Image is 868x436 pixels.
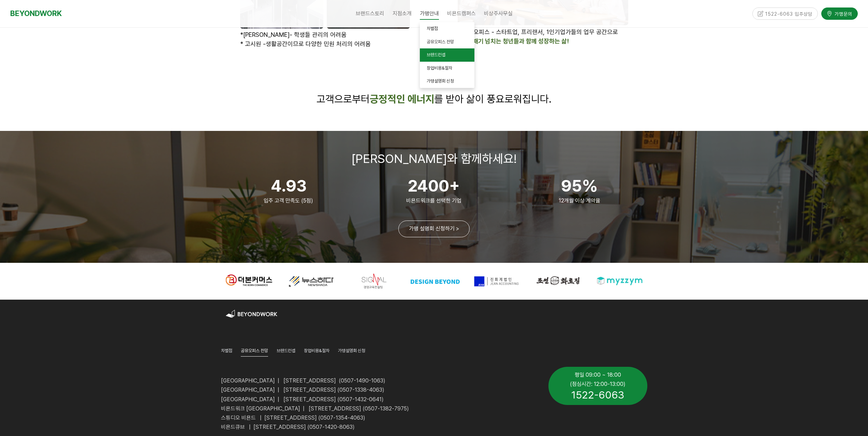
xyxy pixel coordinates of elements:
strong: 젊고 패기 넘치는 청년들과 함께 성장하는 삶! [460,37,569,45]
a: 차별점 [221,347,232,356]
span: [PERSON_NAME]와 함께하세요! [351,151,517,166]
span: 브랜드스토리 [356,10,384,17]
span: 4.93 [270,176,306,196]
span: [GEOGRAPHIC_DATA] | [STREET_ADDRESS] (0507-1490-1063) [221,377,385,384]
span: 95% [561,176,598,196]
span: 비상주사무실 [484,10,513,17]
a: 지점소개 [388,5,416,22]
span: [GEOGRAPHIC_DATA] | [STREET_ADDRESS] (0507-1432-0641) [221,396,384,403]
a: 차별점 [420,22,474,35]
a: 창업비용&절차 [420,62,474,75]
span: 1522-6063 [571,389,624,401]
a: 브랜드스토리 [352,5,388,22]
span: 비욘드워크를 선택한 기업 [406,197,461,204]
a: 브랜드컨셉 [420,48,474,62]
span: 가맹문의 [833,10,852,17]
span: 창업비용&절차 [304,348,329,353]
a: 가맹설명회 신청 [338,347,365,356]
span: (점심시간: 12:00-13:00) [570,381,626,387]
span: 가맹설명회 신청 [338,348,365,353]
a: BEYONDWORK [10,7,62,20]
span: 입주 고객 만족도 (5점) [264,197,313,204]
a: 가맹설명회 신청 [420,75,474,88]
span: 2400+ [408,176,460,196]
span: 브랜드컨셉 [277,348,295,353]
span: 공유오피스 전망 [427,39,454,44]
span: 스튜디오 비욘드 | [STREET_ADDRESS] (0507-1354-4063) [221,415,365,421]
span: 를 받아 삶이 풍요로워집니다. [434,93,551,105]
span: * 공유오피스 - 스타트업, 프리랜서, 1인기업가들의 업무 공간으로 [458,28,618,35]
a: 비욘드캠퍼스 [443,5,480,22]
span: 지점소개 [393,10,412,17]
a: 공유오피스 전망 [241,347,268,357]
span: 공유오피스 전망 [241,348,268,353]
a: 비상주사무실 [480,5,517,22]
span: - 학생들 관리의 어려움 * 고시원 - [240,31,347,47]
a: 창업비용&절차 [304,347,329,356]
span: 비욘드캠퍼스 [447,10,476,17]
span: 12개월 이상 계약율 [559,197,600,204]
span: 생활공간이므로 다양한 민원 처리의 어려움 [266,40,371,47]
a: 가맹안내 [416,5,443,22]
span: 비욘드큐브 | [STREET_ADDRESS] (0507-1420-8063) [221,424,355,430]
span: 차별점 [221,348,232,353]
strong: 긍정적인 에너지 [370,93,434,105]
span: 가맹설명회 신청 [427,78,454,84]
span: 가맹안내 [420,8,439,20]
a: 브랜드컨셉 [277,347,295,356]
span: 차별점 [427,26,438,31]
span: *[PERSON_NAME] [240,31,290,38]
a: 가맹문의 [821,7,858,19]
a: 공유오피스 전망 [420,35,474,49]
span: 고객으로부터 [317,93,370,105]
a: 가맹 설명회 신청하기 > [398,221,470,237]
span: 창업비용&절차 [427,65,452,71]
span: 비욘드워크 [GEOGRAPHIC_DATA] | [STREET_ADDRESS] (0507-1382-7975) [221,405,409,412]
span: [GEOGRAPHIC_DATA] | [STREET_ADDRESS] (0507-1338-4063) [221,387,384,393]
span: 평일 09:00 ~ 18:00 [575,372,621,378]
span: 브랜드컨셉 [427,52,445,57]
